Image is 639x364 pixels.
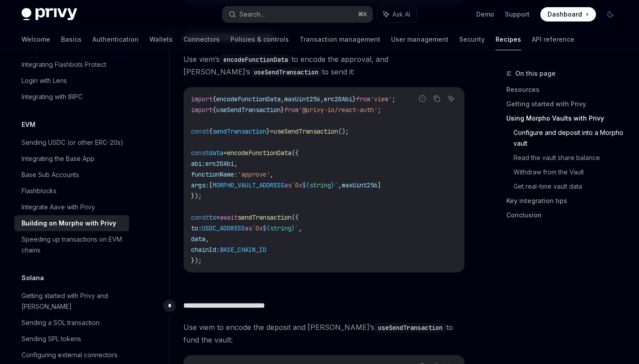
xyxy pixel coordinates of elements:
[513,151,625,165] a: Read the vault share balance
[378,181,381,189] span: ]
[506,111,625,126] a: Using Morpho Vaults with Privy
[299,106,378,114] span: '@privy-io/react-auth'
[356,95,370,103] span: from
[291,213,299,221] span: ({
[213,95,216,103] span: {
[22,8,77,21] img: dark logo
[213,181,284,189] span: MORPHO_VAULT_ADDRESS
[505,10,530,19] a: Support
[342,181,378,189] span: maxUint256
[191,192,202,200] span: });
[149,29,173,50] a: Wallets
[392,95,396,103] span: ;
[513,179,625,194] a: Get real-time vault data
[250,67,322,77] code: useSendTransaction
[331,181,335,189] span: }
[191,256,202,264] span: });
[291,181,302,189] span: `0x
[377,6,417,22] button: Ask AI
[234,160,238,168] span: ,
[14,231,129,258] a: Speeding up transactions on EVM chains
[299,224,302,232] span: ,
[22,153,95,164] div: Integrating the Base App
[191,235,205,243] span: data
[506,97,625,111] a: Getting started with Privy
[374,323,446,333] code: useSendTransaction
[245,224,252,232] span: as
[191,170,238,178] span: functionName:
[506,208,625,222] a: Conclusion
[22,75,67,86] div: Login with Lens
[22,234,124,256] div: Speeding up transactions on EVM chains
[92,29,139,50] a: Authentication
[284,181,291,189] span: as
[238,213,291,221] span: sendTransaction
[22,59,106,70] div: Integrating Flashbots Protect
[352,95,356,103] span: }
[324,95,352,103] span: erc20Abi
[22,169,79,180] div: Base Sub Accounts
[266,127,270,135] span: }
[291,224,295,232] span: }
[22,290,124,312] div: Getting started with Privy and [PERSON_NAME]
[270,170,274,178] span: ,
[270,127,274,135] span: =
[22,317,100,328] div: Sending a SOL transaction
[216,213,220,221] span: =
[14,215,129,231] a: Building on Morpho with Privy
[230,29,289,50] a: Policies & controls
[22,273,44,283] h5: Solana
[209,213,216,221] span: tx
[295,224,299,232] span: `
[222,6,372,22] button: Search...⌘K
[22,137,123,148] div: Sending USDC (or other ERC-20s)
[515,68,556,79] span: On this page
[370,95,392,103] span: 'viem'
[14,167,129,183] a: Base Sub Accounts
[513,126,625,151] a: Configure and deposit into a Morpho vault
[320,95,324,103] span: ,
[22,350,117,360] div: Configuring external connectors
[22,91,83,102] div: Integrating with tRPC
[281,106,284,114] span: }
[22,202,95,212] div: Integrate Aave with Privy
[191,149,209,157] span: const
[291,149,299,157] span: ({
[378,106,381,114] span: ;
[302,181,309,189] span: ${
[239,9,265,20] div: Search...
[213,127,266,135] span: sendTransaction
[220,246,266,254] span: BASE_CHAIN_ID
[540,7,596,22] a: Dashboard
[391,29,448,50] a: User management
[183,321,465,346] span: Use viem to encode the deposit and [PERSON_NAME]’s to fund the vault:
[548,10,582,19] span: Dashboard
[532,29,574,50] a: API reference
[183,29,220,50] a: Connectors
[338,127,349,135] span: ();
[216,95,281,103] span: encodeFunctionData
[61,29,82,50] a: Basics
[417,93,428,104] button: Report incorrect code
[459,29,485,50] a: Security
[220,55,291,65] code: encodeFunctionData
[496,29,521,50] a: Recipes
[284,95,320,103] span: maxUint256
[22,29,50,50] a: Welcome
[14,183,129,199] a: Flashblocks
[216,106,281,114] span: useSendTransaction
[309,181,331,189] span: string
[14,56,129,73] a: Integrating Flashbots Protect
[14,73,129,89] a: Login with Lens
[270,224,291,232] span: string
[238,170,270,178] span: 'approve'
[431,93,443,104] button: Copy the contents from the code block
[14,288,129,315] a: Getting started with Privy and [PERSON_NAME]
[14,331,129,347] a: Sending SPL tokens
[445,93,457,104] button: Ask AI
[22,218,116,229] div: Building on Morpho with Privy
[506,82,625,97] a: Resources
[335,181,338,189] span: `
[513,165,625,179] a: Withdraw from the Vault
[191,246,220,254] span: chainId:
